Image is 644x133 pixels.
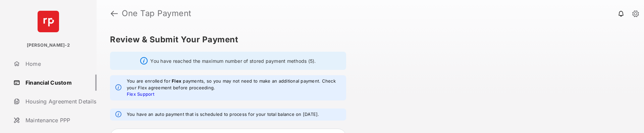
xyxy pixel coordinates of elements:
[27,42,70,49] p: [PERSON_NAME]-2
[11,75,97,91] a: Financial Custom
[38,11,59,32] img: svg+xml;base64,PHN2ZyB4bWxucz0iaHR0cDovL3d3dy53My5vcmcvMjAwMC9zdmciIHdpZHRoPSI2NCIgaGVpZ2h0PSI2NC...
[127,111,319,118] em: You have an auto payment that is scheduled to process for your total balance on [DATE].
[127,91,154,97] a: Flex Support
[11,56,97,72] a: Home
[11,93,97,109] a: Housing Agreement Details
[122,9,192,17] strong: One Tap Payment
[11,112,97,128] a: Maintenance PPP
[110,36,625,44] h5: Review & Submit Your Payment
[172,78,181,84] strong: Flex
[127,78,341,98] em: You are enrolled for payments, so you may not need to make an additional payment. Check your Flex...
[110,52,346,70] div: You have reached the maximum number of stored payment methods (5).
